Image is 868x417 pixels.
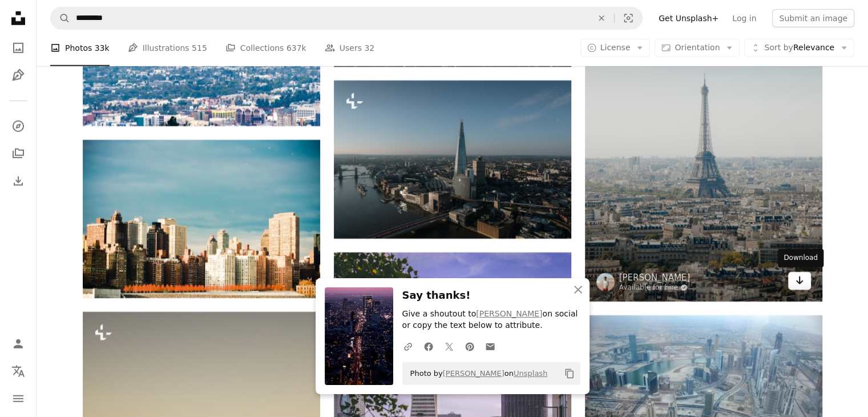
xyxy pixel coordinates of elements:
[585,388,822,399] a: aerial view photography of Dubai during daytime
[514,369,547,378] a: Unsplash
[615,7,642,29] button: Visual search
[128,30,207,66] a: Illustrations 515
[402,308,580,331] p: Give a shoutout to on social or copy the text below to attribute.
[7,387,30,410] button: Menu
[7,64,30,87] a: Illustrations
[192,42,207,54] span: 515
[286,42,306,54] span: 637k
[405,364,548,383] span: Photo by on
[480,335,500,358] a: Share over email
[655,39,740,57] button: Orientation
[334,154,571,165] a: an aerial view of the city of london
[600,43,631,52] span: License
[225,30,306,66] a: Collections 637k
[476,309,542,318] a: [PERSON_NAME]
[402,287,580,304] h3: Say thanks!
[7,360,30,383] button: Language
[778,249,823,267] div: Download
[596,273,615,291] img: Go to Anthony DELANOIX's profile
[619,283,691,292] a: Available for hire
[7,7,30,32] a: Home — Unsplash
[364,42,374,54] span: 32
[7,37,30,59] a: Photos
[725,9,763,27] a: Log in
[50,7,643,30] form: Find visuals sitewide
[560,364,579,383] button: Copy to clipboard
[585,118,822,128] a: Eiffel tower, Paris aerial photography during daytime
[443,369,504,378] a: [PERSON_NAME]
[788,272,811,290] a: Download
[675,43,720,52] span: Orientation
[418,335,439,358] a: Share on Facebook
[439,335,459,358] a: Share on Twitter
[619,272,691,283] a: [PERSON_NAME]
[325,30,375,66] a: Users 32
[772,9,854,27] button: Submit an image
[7,170,30,193] a: Download History
[764,43,793,52] span: Sort by
[7,115,30,138] a: Explore
[7,142,30,165] a: Collections
[652,9,725,27] a: Get Unsplash+
[7,332,30,355] a: Log in / Sign up
[83,140,320,298] img: concrete buildings under cloudy sky
[334,81,571,239] img: an aerial view of the city of london
[580,39,651,57] button: License
[459,335,480,358] a: Share on Pinterest
[589,7,614,29] button: Clear
[51,7,70,29] button: Search Unsplash
[744,39,854,57] button: Sort byRelevance
[764,42,834,54] span: Relevance
[83,214,320,224] a: concrete buildings under cloudy sky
